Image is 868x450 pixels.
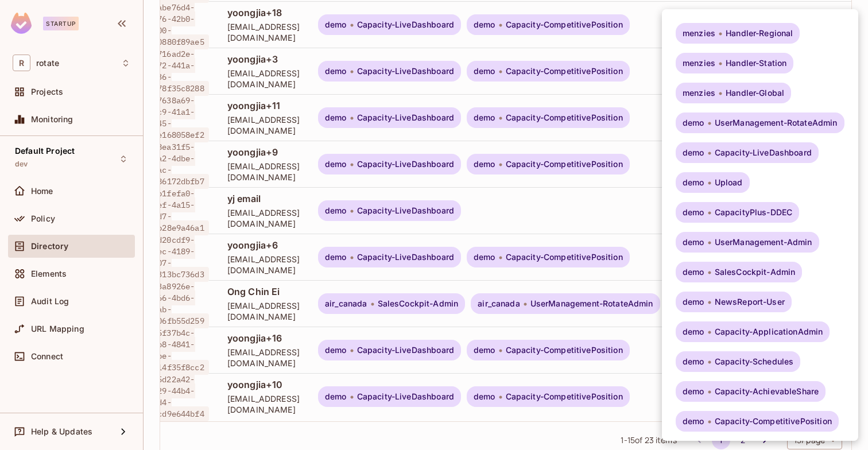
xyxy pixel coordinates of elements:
[715,357,794,366] span: Capacity-Schedules
[683,417,704,426] span: demo
[683,148,704,157] span: demo
[715,208,793,217] span: CapacityPlus-DDEC
[683,387,704,396] span: demo
[715,118,838,127] span: UserManagement-RotateAdmin
[715,297,785,307] span: NewsReport-User
[683,327,704,336] span: demo
[683,238,704,247] span: demo
[726,59,786,68] span: Handler-Station
[683,178,704,187] span: demo
[683,267,704,277] span: demo
[683,357,704,366] span: demo
[715,387,819,396] span: Capacity-AchievableShare
[715,238,812,247] span: UserManagement-Admin
[683,208,704,217] span: demo
[715,327,823,336] span: Capacity-ApplicationAdmin
[683,118,704,127] span: demo
[715,417,832,426] span: Capacity-CompetitivePosition
[683,297,704,307] span: demo
[715,148,812,157] span: Capacity-LiveDashboard
[683,29,715,38] span: menzies
[715,267,796,277] span: SalesCockpit-Admin
[683,59,715,68] span: menzies
[715,178,743,187] span: Upload
[726,88,784,98] span: Handler-Global
[726,29,793,38] span: Handler-Regional
[683,88,715,98] span: menzies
